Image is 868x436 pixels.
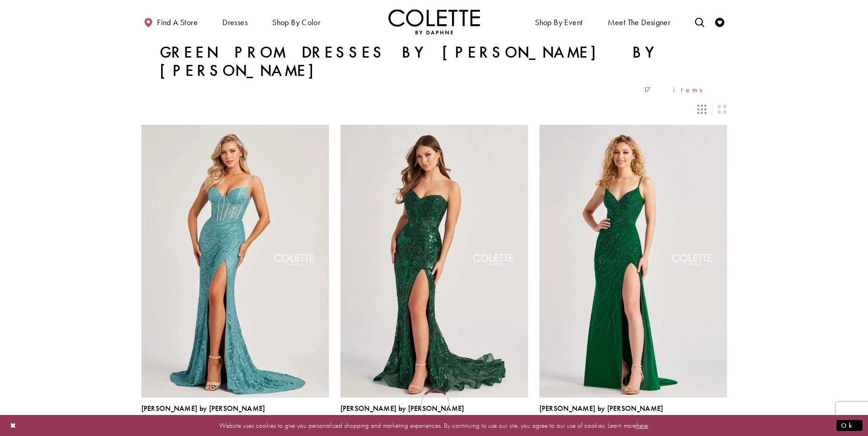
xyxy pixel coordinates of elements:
[160,43,709,80] h1: Green Prom Dresses by [PERSON_NAME] by [PERSON_NAME]
[340,125,528,397] a: Visit Colette by Daphne Style No. CL8440 Page
[272,18,320,27] span: Shop by color
[697,105,706,114] span: Switch layout to 3 columns
[836,420,863,431] button: Submit Dialog
[539,404,663,424] div: Colette by Daphne Style No. CL8510
[713,9,727,34] a: Check Wishlist
[539,125,727,397] a: Visit Colette by Daphne Style No. CL8510 Page
[66,419,802,431] p: Website uses cookies to give you personalized shopping and marketing experiences. By continuing t...
[157,18,198,27] span: Find a store
[388,9,480,34] img: Colette by Daphne
[222,18,248,27] span: Dresses
[717,105,727,114] span: Switch layout to 2 columns
[636,420,648,430] a: here
[5,417,21,433] button: Close Dialog
[539,404,663,413] span: [PERSON_NAME] by [PERSON_NAME]
[136,99,733,119] div: Layout Controls
[533,9,585,34] span: Shop By Event
[270,9,323,34] span: Shop by color
[388,9,480,34] a: Visit Home Page
[608,18,671,27] span: Meet the designer
[340,404,464,413] span: [PERSON_NAME] by [PERSON_NAME]
[141,404,265,413] span: [PERSON_NAME] by [PERSON_NAME]
[693,9,706,34] a: Toggle search
[535,18,582,27] span: Shop By Event
[605,9,673,34] a: Meet the designer
[340,404,464,424] div: Colette by Daphne Style No. CL8440
[643,86,709,94] span: 17 items
[141,125,329,397] a: Visit Colette by Daphne Style No. CL8405 Page
[141,404,265,424] div: Colette by Daphne Style No. CL8405
[220,9,250,34] span: Dresses
[141,9,200,34] a: Find a store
